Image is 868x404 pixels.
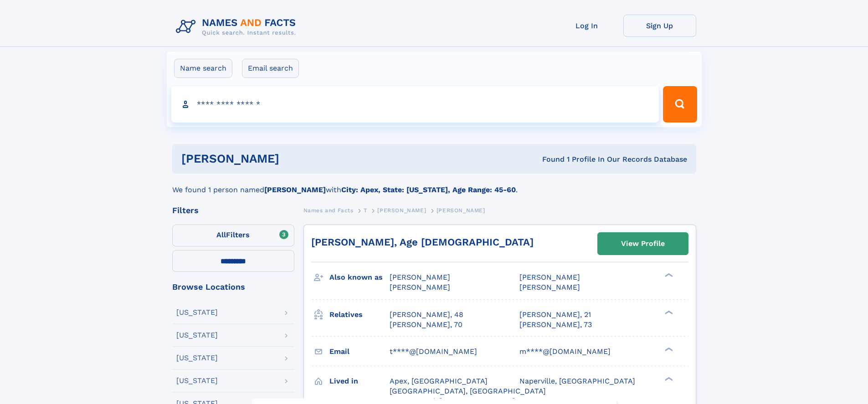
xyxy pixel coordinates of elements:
a: Sign Up [623,15,696,37]
h3: Lived in [329,373,390,389]
span: [GEOGRAPHIC_DATA], [GEOGRAPHIC_DATA] [390,387,546,395]
span: [PERSON_NAME] [390,273,450,281]
a: View Profile [598,233,688,255]
span: [PERSON_NAME] [519,283,580,291]
b: City: Apex, State: [US_STATE], Age Range: 45-60 [341,185,516,194]
div: Filters [172,206,294,215]
div: [US_STATE] [176,354,218,362]
label: Filters [172,225,294,246]
div: We found 1 person named with . [172,174,696,195]
a: [PERSON_NAME], 21 [519,310,591,320]
h3: Also known as [329,270,390,285]
span: [PERSON_NAME] [519,273,580,281]
label: Name search [174,59,232,78]
button: Search Button [663,86,697,123]
div: ❯ [663,272,673,278]
b: [PERSON_NAME] [264,185,326,194]
input: search input [171,86,659,123]
a: T [364,205,367,216]
a: [PERSON_NAME], Age [DEMOGRAPHIC_DATA] [311,236,534,248]
div: [US_STATE] [176,377,218,384]
h3: Relatives [329,307,390,322]
h1: [PERSON_NAME] [181,153,411,164]
a: Names and Facts [303,205,354,216]
a: Log In [550,15,623,37]
div: Found 1 Profile In Our Records Database [411,154,687,164]
a: [PERSON_NAME], 73 [519,320,592,330]
a: [PERSON_NAME] [377,205,426,216]
span: [PERSON_NAME] [437,207,485,214]
div: Browse Locations [172,283,294,291]
span: [PERSON_NAME] [390,283,450,291]
span: [PERSON_NAME] [377,207,426,214]
div: [US_STATE] [176,309,218,316]
img: Logo Names and Facts [172,15,303,39]
span: All [216,230,226,239]
div: ❯ [663,346,673,352]
div: ❯ [663,309,673,315]
div: View Profile [621,233,665,254]
h3: Email [329,344,390,359]
div: ❯ [663,376,673,382]
a: [PERSON_NAME], 48 [390,310,463,320]
span: T [364,207,367,214]
label: Email search [242,59,299,78]
a: [PERSON_NAME], 70 [390,320,462,330]
div: [US_STATE] [176,332,218,339]
span: Naperville, [GEOGRAPHIC_DATA] [519,377,635,385]
span: Apex, [GEOGRAPHIC_DATA] [390,377,488,385]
